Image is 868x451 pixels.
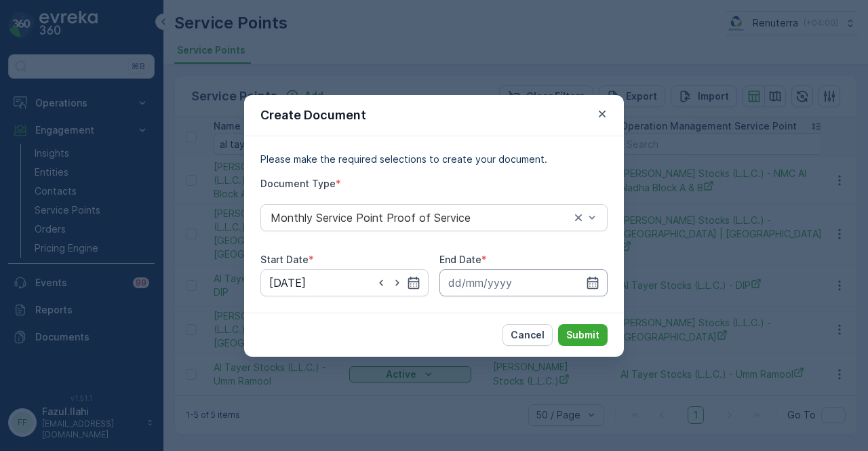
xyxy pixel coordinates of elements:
[558,324,608,346] button: Submit
[566,328,599,342] p: Submit
[260,153,608,166] p: Please make the required selections to create your document.
[260,254,309,265] label: Start Date
[511,328,545,342] p: Cancel
[260,178,336,189] label: Document Type
[260,269,429,296] input: dd/mm/yyyy
[502,324,553,346] button: Cancel
[439,269,608,296] input: dd/mm/yyyy
[260,106,366,125] p: Create Document
[439,254,481,265] label: End Date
